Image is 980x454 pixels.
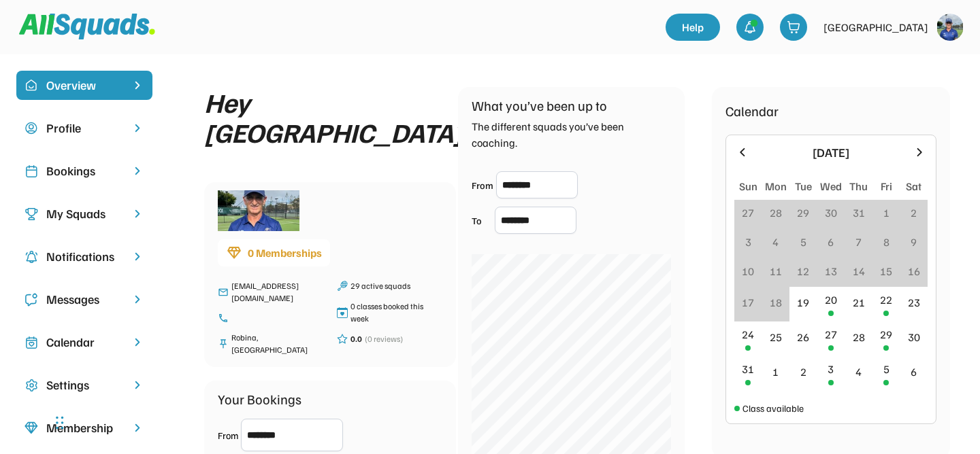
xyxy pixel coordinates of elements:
div: 27 [825,326,837,343]
div: Bookings [46,162,122,180]
img: IMG_0581.jpeg [936,14,964,41]
div: Messages [46,290,122,309]
div: 23 [908,294,920,311]
div: 8 [883,234,889,250]
div: 10 [742,263,754,279]
div: 9 [911,234,917,250]
img: Icon%20copy%2016.svg [24,379,38,392]
div: 18 [770,294,782,311]
div: Membership [46,419,122,437]
div: [GEOGRAPHIC_DATA] [823,19,928,35]
img: chevron-right.svg [131,336,144,349]
div: 24 [742,326,754,343]
div: 16 [908,263,920,279]
div: Mon [765,178,787,194]
a: Help [666,14,720,41]
div: 19 [797,294,809,311]
div: 3 [745,234,751,250]
div: What you’ve been up to [472,95,607,116]
img: Icon%20copy%203.svg [24,207,38,221]
div: 13 [825,263,837,279]
img: bell-03%20%281%29.svg [743,20,757,34]
img: chevron-right%20copy%203.svg [131,79,144,92]
div: 0 Memberships [248,245,322,261]
div: [EMAIL_ADDRESS][DOMAIN_NAME] [231,280,323,304]
div: 5 [800,234,806,250]
div: 6 [911,364,917,380]
div: 0.0 [350,333,362,345]
div: Overview [46,76,122,94]
div: 28 [770,205,782,221]
div: 20 [825,292,837,308]
div: Calendar [46,333,122,351]
div: 2 [800,364,806,380]
div: 7 [855,234,862,250]
img: chevron-right.svg [131,164,144,177]
div: 2 [911,205,917,221]
div: 26 [797,329,809,345]
div: 4 [772,234,779,250]
div: (0 reviews) [365,333,403,345]
div: Notifications [46,247,122,266]
div: My Squads [46,205,122,223]
img: Icon%20copy%205.svg [24,293,38,307]
img: IMG_0581.jpeg [218,190,299,231]
div: Your Bookings [218,389,301,409]
div: 0 classes booked this week [350,300,442,325]
div: Fri [881,178,892,194]
div: 14 [853,263,865,279]
div: 27 [742,205,754,221]
img: user-circle.svg [24,122,38,135]
div: To [472,213,492,228]
div: 5 [883,361,889,377]
div: Calendar [725,101,779,121]
div: From [472,178,493,192]
img: shopping-cart-01%20%281%29.svg [787,20,800,34]
div: The different squads you’ve been coaching. [472,118,671,151]
div: 6 [828,234,834,250]
div: 29 [880,326,892,343]
div: 4 [855,364,862,380]
div: 25 [770,329,782,345]
div: 30 [908,329,920,345]
div: Sun [739,178,757,194]
div: Class available [742,401,804,415]
div: 1 [772,364,779,380]
div: 3 [828,361,834,377]
div: 15 [880,263,892,279]
div: [DATE] [757,143,904,162]
img: chevron-right.svg [131,379,144,391]
div: 22 [880,292,892,308]
div: 12 [797,263,809,279]
div: Thu [849,178,868,194]
div: Wed [820,178,842,194]
img: chevron-right.svg [131,122,144,135]
div: Hey [GEOGRAPHIC_DATA] [204,87,463,147]
div: Sat [906,178,921,194]
img: chevron-right.svg [131,421,144,434]
div: 11 [770,263,782,279]
div: 31 [742,361,754,377]
img: chevron-right.svg [131,293,144,306]
div: Profile [46,119,122,137]
img: Icon%20copy%204.svg [24,250,38,264]
div: 29 active squads [350,280,442,292]
img: home-smile.svg [24,79,38,92]
img: chevron-right.svg [131,250,144,263]
div: 30 [825,205,837,221]
img: Icon%20copy%202.svg [24,164,38,178]
div: 1 [883,205,889,221]
div: 21 [853,294,865,311]
div: 28 [853,329,865,345]
div: Tue [795,178,812,194]
div: 29 [797,205,809,221]
img: chevron-right.svg [131,207,144,220]
div: Settings [46,376,122,394]
div: 17 [742,294,754,311]
div: 31 [853,205,865,221]
img: Icon%20copy%207.svg [24,336,38,349]
div: From [218,428,238,442]
img: Squad%20Logo.svg [19,14,155,39]
div: Robina, [GEOGRAPHIC_DATA] [231,332,323,356]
